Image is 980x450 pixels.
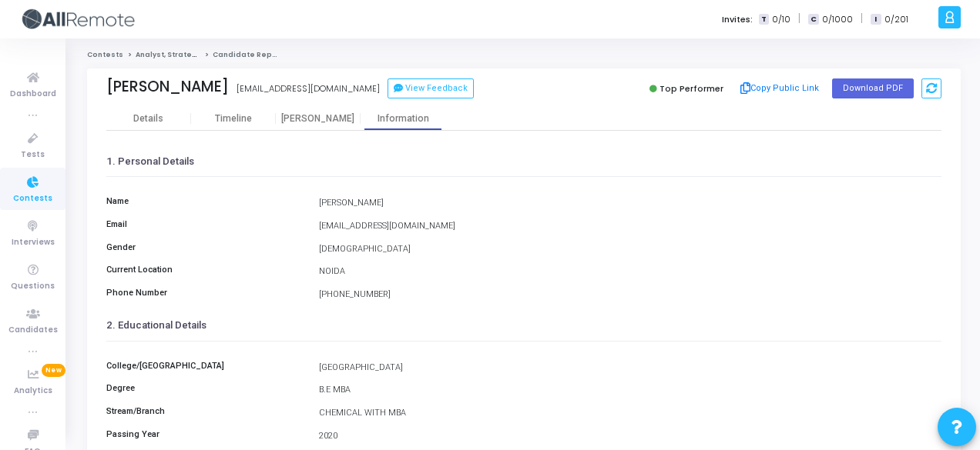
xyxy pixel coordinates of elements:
h3: 2. Educational Details [106,319,941,332]
span: Questions [11,280,55,293]
span: T [759,14,769,25]
div: [PERSON_NAME] [106,78,229,95]
span: Dashboard [10,88,56,101]
div: [PERSON_NAME] [276,113,361,125]
span: C [808,14,818,25]
a: Analyst, Strategy And Operational Excellence [136,50,311,59]
nav: breadcrumb [87,50,961,60]
div: Timeline [215,113,252,125]
span: 0/1000 [822,13,853,26]
a: Contests [87,50,123,59]
div: [PERSON_NAME] [311,197,949,210]
button: Download PDF [832,78,914,98]
span: Candidates [8,324,58,337]
div: B.E MBA [311,384,949,397]
div: 2020 [311,430,949,443]
button: Copy Public Link [736,77,824,100]
h6: Gender [99,242,311,252]
img: logo [19,4,135,35]
div: CHEMICAL WITH MBA [311,407,949,420]
span: | [798,11,800,27]
div: NOIDA [311,265,949,278]
span: Top Performer [659,82,723,95]
h6: Current Location [99,265,311,275]
span: Interviews [12,236,55,249]
h6: Email [99,219,311,229]
span: Tests [21,148,45,162]
div: [PHONE_NUMBER] [311,288,949,302]
h6: Stream/Branch [99,406,311,416]
h6: Name [99,196,311,206]
div: [EMAIL_ADDRESS][DOMAIN_NAME] [237,82,380,95]
div: [DEMOGRAPHIC_DATA] [311,243,949,256]
span: Candidate Report [213,50,284,59]
h6: Phone Number [99,288,311,298]
h6: College/[GEOGRAPHIC_DATA] [99,361,311,371]
label: Invites: [722,13,753,26]
div: Information [361,113,445,125]
div: Details [133,113,163,125]
span: Analytics [14,385,52,398]
span: I [871,14,881,25]
span: | [861,11,863,27]
span: 0/201 [884,13,908,26]
h6: Passing Year [99,429,311,439]
div: [GEOGRAPHIC_DATA] [311,362,949,375]
div: [EMAIL_ADDRESS][DOMAIN_NAME] [311,220,949,233]
span: 0/10 [772,13,790,26]
h3: 1. Personal Details [106,155,941,168]
h6: Degree [99,383,311,393]
span: New [42,364,65,377]
span: Contests [13,192,52,205]
button: View Feedback [388,78,474,98]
